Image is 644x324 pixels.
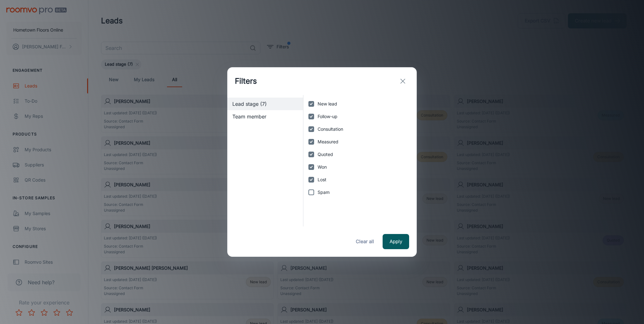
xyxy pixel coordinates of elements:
[318,176,326,183] span: Lost
[227,110,303,123] div: Team member
[232,100,298,108] span: Lead stage (7)
[318,151,333,158] span: Quoted
[352,234,378,249] button: Clear all
[318,164,327,171] span: Won
[383,234,409,249] button: Apply
[232,113,298,120] span: Team member
[318,100,337,107] span: New lead
[235,75,257,87] h1: Filters
[318,113,337,120] span: Follow-up
[227,98,303,110] div: Lead stage (7)
[318,189,330,196] span: Spam
[397,75,409,87] button: exit
[318,138,338,145] span: Measured
[318,126,343,133] span: Consultation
